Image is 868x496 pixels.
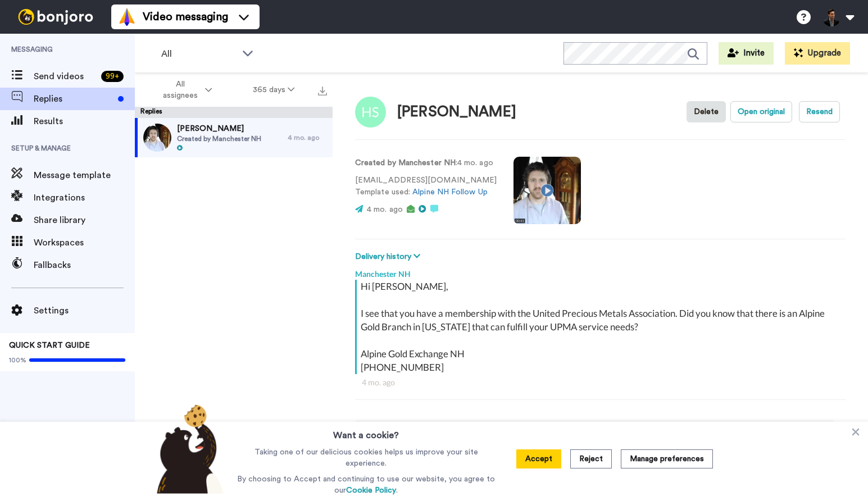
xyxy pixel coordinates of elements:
button: Manage preferences [621,449,713,468]
p: [EMAIL_ADDRESS][DOMAIN_NAME] Template used: [355,175,497,198]
span: Created by Manchester NH [177,134,261,143]
img: Image of Heidi Schwarzmueller [355,97,386,128]
a: [PERSON_NAME]Created by Manchester NH4 mo. ago [135,118,333,157]
button: Resend [799,101,840,122]
h3: Want a cookie? [333,422,399,442]
p: : 4 mo. ago [355,157,497,169]
span: Results [34,115,135,128]
button: Accept [516,449,561,468]
span: Video messaging [143,9,228,25]
button: Open original [730,101,792,122]
strong: Created by Manchester NH [355,159,456,167]
button: Export all results that match these filters now. [315,81,330,98]
img: vm-color.svg [118,8,136,26]
div: 4 mo. ago [288,133,327,142]
div: Manchester NH [355,263,846,280]
img: bj-logo-header-white.svg [13,9,98,25]
img: bear-with-cookie.png [147,404,230,494]
p: By choosing to Accept and continuing to use our website, you agree to our . [234,474,498,496]
span: 4 mo. ago [367,206,403,213]
span: QUICK START GUIDE [9,342,90,349]
img: c2f098e0-dfe4-4709-8438-6c55b5098b30-thumb.jpg [143,124,171,152]
span: Replies [34,92,113,106]
span: Share library [34,213,135,227]
span: 100% [9,356,26,365]
button: Invite [719,42,774,65]
span: [PERSON_NAME] [177,123,261,134]
span: All [161,47,237,61]
button: All assignees [137,74,233,106]
div: Replies [135,107,333,118]
div: Hi [PERSON_NAME], I see that you have a membership with the United Precious Metals Association. D... [361,280,843,374]
span: Message template [34,169,135,182]
button: Reject [570,449,612,468]
a: Cookie Policy [346,486,396,494]
div: [PERSON_NAME] [397,104,516,120]
img: export.svg [318,87,327,95]
div: 99 + [101,71,124,82]
a: Alpine NH Follow Up [412,188,488,196]
button: 365 days [233,80,315,100]
span: All assignees [157,79,203,101]
div: 4 mo. ago [362,377,839,388]
button: Delivery history [355,251,424,263]
span: Send videos [34,70,97,83]
p: Taking one of our delicious cookies helps us improve your site experience. [234,447,498,469]
button: Delete [687,101,726,122]
span: Settings [34,304,135,317]
span: Fallbacks [34,258,135,272]
button: Upgrade [785,42,850,65]
span: Workspaces [34,236,135,249]
span: Integrations [34,191,135,204]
